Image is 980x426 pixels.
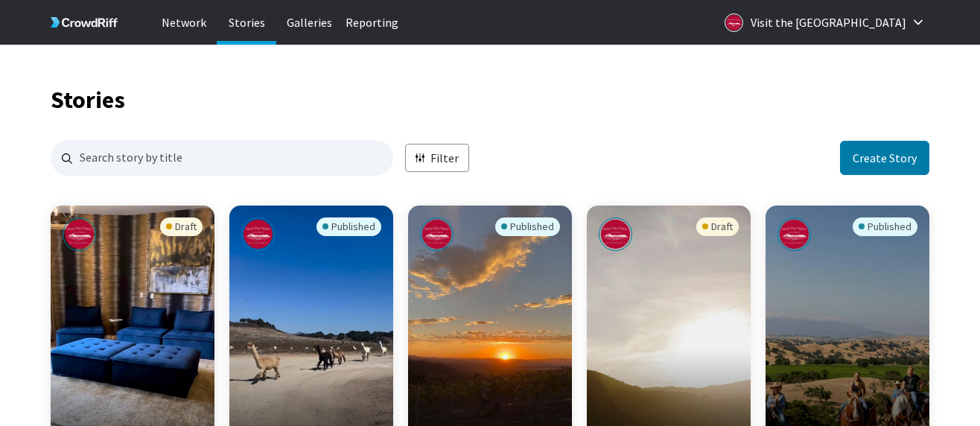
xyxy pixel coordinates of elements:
[63,217,96,251] img: Visit the Santa Ynez Valley
[241,217,275,251] img: Visit the Santa Ynez Valley
[696,217,739,236] div: Draft
[430,150,459,167] p: Filter
[420,217,454,251] img: Visit the Santa Ynez Valley
[840,141,929,175] button: Create a new story in story creator application
[599,217,632,251] img: Visit the Santa Ynez Valley
[495,217,560,236] div: Published
[51,89,929,110] h1: Stories
[405,144,469,173] button: Filter
[777,217,811,251] img: Visit the Santa Ynez Valley
[853,217,917,236] div: Published
[751,10,906,34] p: Visit the [GEOGRAPHIC_DATA]
[316,217,381,236] div: Published
[160,217,203,236] div: Draft
[51,140,393,176] input: Search for stories by name. Press enter to submit.
[725,13,743,32] img: Logo for Visit the Santa Ynez Valley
